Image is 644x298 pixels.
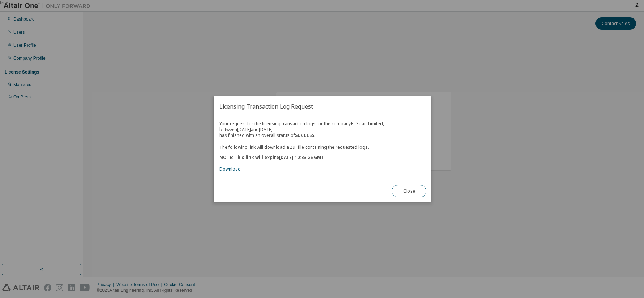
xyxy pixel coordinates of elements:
a: Download [219,166,241,172]
b: NOTE: This link will expire [DATE] 10:33:26 GMT [219,154,324,160]
div: Your request for the licensing transaction logs for the company Hi-Span Limited , between [DATE] ... [219,121,425,172]
b: SUCCESS [295,132,314,138]
p: The following link will download a ZIP file containing the requested logs. [219,144,425,150]
h2: Licensing Transaction Log Request [214,96,431,117]
button: Close [392,185,426,197]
